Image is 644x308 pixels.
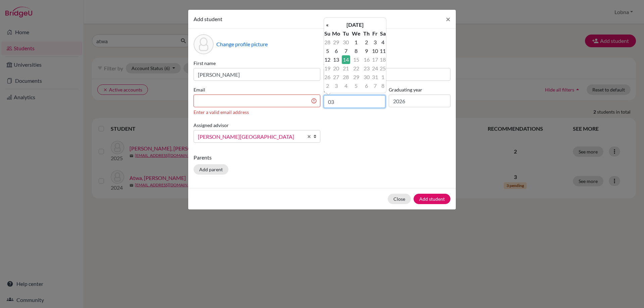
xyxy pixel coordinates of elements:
td: 25 [379,64,386,73]
td: 8 [350,47,362,55]
th: Sa [379,29,386,38]
p: Parents [194,153,450,162]
td: 29 [331,38,342,47]
td: 13 [331,55,342,64]
td: 7 [342,47,350,55]
div: Enter a valid email address [194,109,320,116]
td: 3 [331,81,342,90]
td: 4 [379,38,386,47]
button: Add parent [194,164,228,175]
span: [PERSON_NAME][GEOGRAPHIC_DATA] [198,132,303,141]
td: 19 [324,64,331,73]
label: Surname [324,60,450,67]
th: Fr [371,29,379,38]
span: × [446,14,450,24]
td: 8 [379,81,386,90]
td: 26 [324,73,331,81]
td: 15 [350,55,362,64]
td: 21 [342,64,350,73]
td: 16 [362,55,371,64]
td: 1 [379,73,386,81]
td: 14 [342,55,350,64]
td: 31 [371,73,379,81]
td: 30 [342,38,350,47]
label: Graduating year [389,86,450,93]
td: 2 [324,81,331,90]
td: 18 [379,55,386,64]
label: Assigned advisor [194,122,229,129]
td: 6 [362,81,371,90]
th: We [350,29,362,38]
td: 17 [371,55,379,64]
td: 5 [324,47,331,55]
td: 27 [331,73,342,81]
th: [DATE] [331,20,379,29]
td: 1 [350,38,362,47]
td: 11 [379,47,386,55]
label: First name [194,60,320,67]
button: Add student [414,194,450,204]
button: Close [388,194,411,204]
td: 28 [342,73,350,81]
th: Mo [331,29,342,38]
span: Add student [194,16,222,22]
td: 29 [350,73,362,81]
input: dd/mm/yyyy [324,95,385,108]
th: « [324,20,331,29]
td: 3 [371,38,379,47]
td: 7 [371,81,379,90]
td: 10 [371,47,379,55]
td: 9 [362,47,371,55]
td: 5 [350,81,362,90]
td: 20 [331,64,342,73]
td: 4 [342,81,350,90]
th: Su [324,29,331,38]
div: Profile picture [194,34,214,54]
th: Th [362,29,371,38]
label: Email [194,86,320,93]
td: 12 [324,55,331,64]
td: 30 [362,73,371,81]
td: 24 [371,64,379,73]
td: 2 [362,38,371,47]
td: 6 [331,47,342,55]
td: 23 [362,64,371,73]
td: 28 [324,38,331,47]
td: 22 [350,64,362,73]
th: Tu [342,29,350,38]
button: Close [440,10,456,28]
